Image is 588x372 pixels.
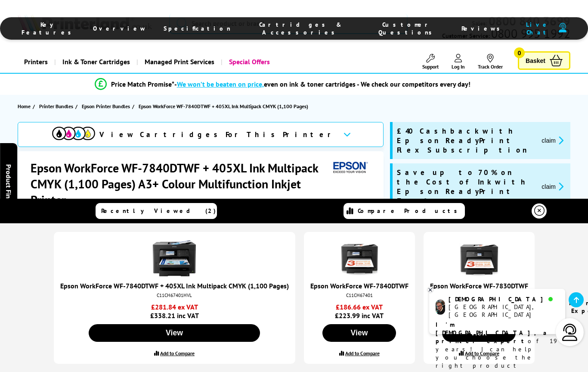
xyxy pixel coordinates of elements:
[422,63,439,70] span: Support
[539,135,566,145] button: promo-description
[4,77,560,92] li: modal_Promise
[526,55,545,66] span: Basket
[322,324,396,342] button: View
[60,281,289,290] a: Epson WorkForce WF-7840DTWF + 405XL Ink Multipack CMYK (1,100 Pages)
[397,168,535,206] span: Save up to 70% on the Cost of Ink with Epson ReadyPrint Flex*
[522,21,554,36] span: Live Chat
[221,51,276,73] a: Special Offers
[514,47,525,58] span: 0
[89,324,260,342] button: View
[345,350,380,356] label: Add to Compare
[164,25,231,32] span: Specification
[18,102,33,111] a: Home
[449,295,558,303] div: [DEMOGRAPHIC_DATA]
[452,63,465,70] span: Log In
[478,54,503,70] a: Track Order
[310,303,409,311] span: £186.66 ex VAT
[561,324,579,341] img: user-headset-light.svg
[22,21,76,36] span: Key Features
[52,127,95,140] img: cmyk-icon.svg
[39,102,75,111] a: Printer Bundles
[39,102,73,111] span: Printer Bundles
[136,51,221,73] a: Managed Print Services
[358,207,462,215] span: Compare Products
[31,160,330,208] h1: Epson WorkForce WF-7840DTWF + 405XL Ink Multipack CMYK (1,100 Pages) A3+ Colour Multifunction Ink...
[248,21,354,36] span: Cartridges & Accessories
[330,160,369,176] img: Epson
[452,54,465,70] a: Log In
[461,25,504,32] span: Reviews
[338,237,381,280] img: epson-wf-7840-front-subscription-small.jpg
[397,126,535,155] span: £40 Cashback with Epson ReadyPrint Flex Subscription
[139,103,308,109] span: Epson WorkForce WF-7840DTWF + 405XL Ink Multipack CMYK (1,100 Pages)
[458,237,501,280] img: epson-wf-7830dtwf-front-subscription-small.jpg
[559,23,566,32] img: user-headset-duotone.svg
[310,281,409,290] a: Epson WorkForce WF-7840DTWF
[60,303,289,311] span: £281.84 ex VAT
[539,181,566,191] button: promo-description
[430,281,528,290] a: Epson WorkForce WF-7830DTWF
[177,80,264,88] span: We won’t be beaten on price,
[93,25,146,32] span: Overview
[313,292,406,298] div: C11CH67401
[4,164,13,208] span: Product Finder
[160,350,195,356] label: Add to Compare
[54,51,136,73] a: Ink & Toner Cartridges
[62,51,130,73] span: Ink & Toner Cartridges
[82,102,132,111] a: Epson Printer Bundles
[174,80,470,88] div: - even on ink & toner cartridges - We check our competitors every day!
[96,203,217,219] a: Recently Viewed (2)
[518,51,570,70] a: Basket 0
[344,203,465,219] a: Compare Products
[62,292,287,298] div: C11CH67401HVL
[436,321,559,370] p: of 19 years! I can help you choose the right product
[422,54,439,70] a: Support
[82,102,130,111] span: Epson Printer Bundles
[153,237,196,280] img: Epson-WF-7840-Front-RP-Small.jpg
[449,303,558,319] div: [GEOGRAPHIC_DATA], [GEOGRAPHIC_DATA]
[436,300,445,315] img: chris-livechat.png
[18,102,31,111] span: Home
[310,303,409,320] span: £223.99 inc VAT
[99,130,336,139] span: View Cartridges For This Printer
[101,207,216,215] span: Recently Viewed (2)
[371,21,444,36] span: Customer Questions
[18,51,54,73] a: Printers
[60,303,289,320] span: £338.21 inc VAT
[111,80,174,88] span: Price Match Promise*
[436,321,549,345] b: I'm [DEMOGRAPHIC_DATA], a printer expert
